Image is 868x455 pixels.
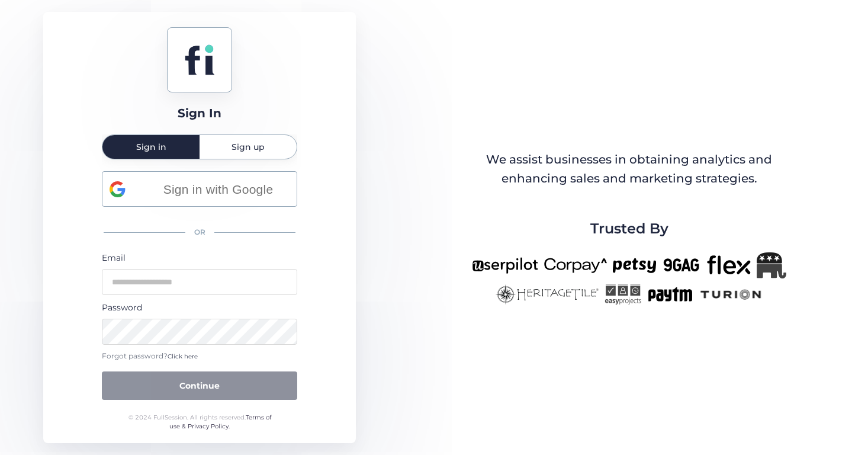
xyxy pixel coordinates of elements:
[102,220,297,245] div: OR
[699,284,763,305] img: turion-new.png
[232,143,265,151] span: Sign up
[473,150,786,188] div: We assist businesses in obtaining analytics and enhancing sales and marketing strategies.
[496,284,599,305] img: heritagetile-new.png
[662,252,701,278] img: 9gag-new.png
[590,217,668,240] span: Trusted By
[168,353,198,360] span: Click here
[147,180,290,199] span: Sign in with Google
[707,252,751,278] img: flex-new.png
[123,413,277,431] div: © 2024 FullSession. All rights reserved.
[544,252,607,278] img: corpay-new.png
[102,351,297,362] div: Forgot password?
[102,251,297,264] div: Email
[102,301,297,314] div: Password
[178,104,221,123] div: Sign In
[647,284,693,305] img: paytm-new.png
[136,143,166,151] span: Sign in
[613,252,656,278] img: petsy-new.png
[102,371,297,400] button: Continue
[472,252,538,278] img: userpilot-new.png
[605,284,641,305] img: easyprojects-new.png
[169,414,271,431] a: Terms of use & Privacy Policy.
[757,252,786,278] img: Republicanlogo-bw.png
